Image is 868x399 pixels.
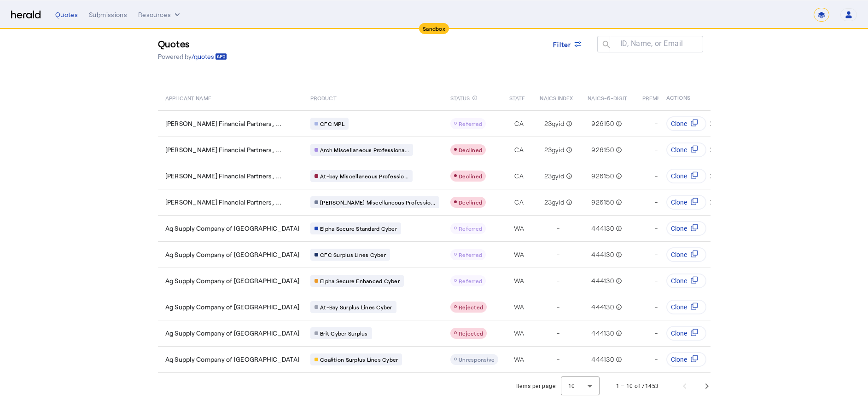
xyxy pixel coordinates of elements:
[591,119,614,128] span: 926150
[459,120,482,127] span: Referred
[320,146,409,154] span: Arch Miscellaneous Professiona...
[671,329,687,338] span: Clone
[591,198,614,207] span: 926150
[655,276,658,285] span: -
[614,145,622,154] mat-icon: info_outline
[165,198,281,207] span: [PERSON_NAME] Financial Partners, ...
[459,173,482,179] span: Declined
[655,198,658,207] span: -
[564,198,572,207] mat-icon: info_outline
[310,93,337,102] span: PRODUCT
[591,250,614,259] span: 444130
[514,329,524,338] span: WA
[514,119,524,128] span: CA
[165,355,300,364] span: Ag Supply Company of [GEOGRAPHIC_DATA]
[514,224,524,233] span: WA
[165,250,300,259] span: Ag Supply Company of [GEOGRAPHIC_DATA]
[509,93,525,102] span: STATE
[671,224,687,233] span: Clone
[540,93,573,102] span: NAICS INDEX
[514,302,524,312] span: WA
[655,119,658,128] span: -
[655,250,658,259] span: -
[165,93,211,102] span: APPLICANT NAME
[642,93,667,102] span: PREMIUM
[591,329,614,338] span: 444130
[320,330,368,337] span: Brit Cyber Surplus
[11,11,41,19] img: Herald Logo
[514,250,524,259] span: WA
[89,10,127,19] div: Submissions
[667,352,707,367] button: Clone
[667,116,707,131] button: Clone
[591,276,614,285] span: 444130
[564,171,572,181] mat-icon: info_outline
[320,199,435,206] span: [PERSON_NAME] Miscellaneous Professio...
[667,221,707,236] button: Clone
[165,329,300,338] span: Ag Supply Company of [GEOGRAPHIC_DATA]
[591,171,614,181] span: 926150
[320,225,397,232] span: Elpha Secure Standard Cyber
[671,198,687,207] span: Clone
[419,23,449,34] div: Sandbox
[544,119,565,128] span: 23gyid
[472,93,478,103] mat-icon: info_outline
[165,224,300,233] span: Ag Supply Company of [GEOGRAPHIC_DATA]
[671,355,687,364] span: Clone
[320,356,398,363] span: Coalition Surplus Lines Cyber
[591,145,614,154] span: 926150
[165,119,281,128] span: [PERSON_NAME] Financial Partners, ...
[557,224,559,233] span: -
[671,119,687,128] span: Clone
[614,276,622,285] mat-icon: info_outline
[158,52,227,61] p: Powered by
[614,224,622,233] mat-icon: info_outline
[564,145,572,154] mat-icon: info_outline
[667,274,707,288] button: Clone
[655,224,658,233] span: -
[192,52,227,61] a: /quotes
[696,375,718,397] button: Next page
[616,382,659,391] div: 1 – 10 of 71453
[546,36,590,52] button: Filter
[514,355,524,364] span: WA
[557,302,559,312] span: -
[591,224,614,233] span: 444130
[614,355,622,364] mat-icon: info_outline
[667,142,707,157] button: Clone
[459,330,483,336] span: Rejected
[557,276,559,285] span: -
[459,304,483,310] span: Rejected
[514,145,524,154] span: CA
[165,276,300,285] span: Ag Supply Company of [GEOGRAPHIC_DATA]
[165,171,281,181] span: [PERSON_NAME] Financial Partners, ...
[553,40,571,49] span: Filter
[459,278,482,284] span: Referred
[591,302,614,312] span: 444130
[667,195,707,210] button: Clone
[544,171,565,181] span: 23gyid
[655,302,658,312] span: -
[614,119,622,128] mat-icon: info_outline
[320,172,408,180] span: At-bay Miscellaneous Professio...
[655,355,658,364] span: -
[514,276,524,285] span: WA
[320,277,400,285] span: Elpha Secure Enhanced Cyber
[588,93,627,102] span: NAICS-6-DIGIT
[671,250,687,259] span: Clone
[544,198,565,207] span: 23gyid
[667,247,707,262] button: Clone
[544,145,565,154] span: 23gyid
[450,93,470,102] span: STATUS
[557,250,559,259] span: -
[165,302,300,312] span: Ag Supply Company of [GEOGRAPHIC_DATA]
[459,147,482,153] span: Declined
[655,329,658,338] span: -
[320,120,344,127] span: CFC MPL
[671,302,687,312] span: Clone
[320,303,392,311] span: At-Bay Surplus Lines Cyber
[671,276,687,285] span: Clone
[55,10,78,19] div: Quotes
[557,329,559,338] span: -
[655,171,658,181] span: -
